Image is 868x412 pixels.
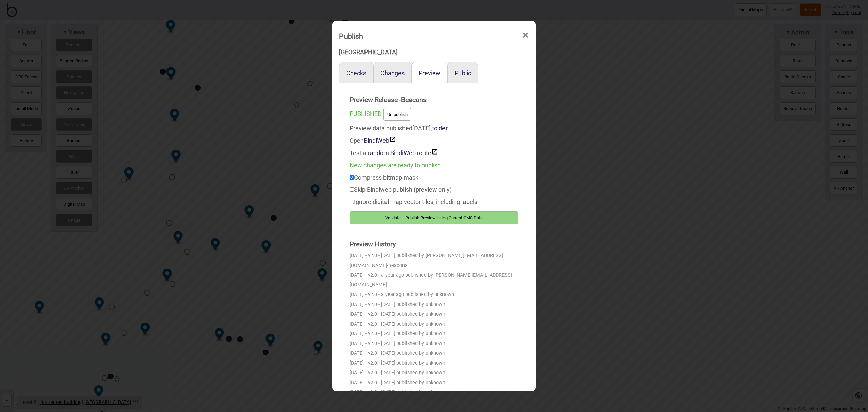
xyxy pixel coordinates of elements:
span: , [431,125,448,132]
div: [DATE] - v2.0 - [DATE]: [350,368,518,378]
div: Preview data published [DATE] [350,122,518,159]
span: × [522,24,529,46]
a: folder [432,125,448,132]
button: Public [455,69,471,77]
span: published by unknown [396,321,445,327]
span: published by unknown [396,380,445,386]
span: published by unknown [405,292,454,297]
div: Test a [350,147,518,159]
div: [DATE] - v2.0 - a year ago: [350,271,518,290]
img: preview [389,136,396,143]
div: [DATE] - v2.0 - [DATE]: [350,358,518,368]
button: Un-publish [383,108,411,121]
span: published by unknown [396,331,445,336]
div: New changes are ready to publish [350,159,518,171]
strong: Preview History [350,238,518,251]
span: published by unknown [396,370,445,376]
button: Changes [380,69,405,77]
input: Skip Bindiweb publish (preview only) [350,187,354,192]
div: [DATE] - v2.0 - [DATE]: [350,300,518,310]
div: [DATE] - v2.0 - [DATE]: [350,339,518,349]
span: published by unknown [396,311,445,317]
span: published by [PERSON_NAME][EMAIL_ADDRESS][DOMAIN_NAME] [350,253,503,268]
div: [DATE] - v2.0 - [DATE]: [350,320,518,329]
div: [DATE] - v2.0 - [DATE]: [350,310,518,320]
div: [DATE] - v2.0 - [DATE]: [350,251,518,271]
label: Compress bitmap mask [350,174,418,181]
input: Compress bitmap mask [350,175,354,180]
div: [DATE] - v2.0 - [DATE]: [350,378,518,388]
button: random BindiWeb route [368,148,438,157]
button: Validate + Publish Preview Using Current CMS Data [350,211,518,224]
span: published by unknown [396,341,445,346]
div: [DATE] - v2.0 - [DATE]: [350,349,518,358]
span: published by unknown [396,350,445,356]
div: [DATE] - v2.0 - [DATE]: [350,388,518,397]
span: published by [PERSON_NAME][EMAIL_ADDRESS][DOMAIN_NAME] [350,272,512,288]
div: [DATE] - v2.0 - a year ago: [350,290,518,300]
div: [DATE] - v2.0 - [DATE]: [350,329,518,339]
div: [GEOGRAPHIC_DATA] [339,46,529,58]
span: PUBLISHED [350,110,382,117]
span: - Beacons [387,263,407,268]
label: Ignore digital map vector tiles, including labels [350,198,477,205]
input: Ignore digital map vector tiles, including labels [350,200,354,204]
strong: Preview Release - Beacons [350,93,518,107]
button: Preview [419,69,440,77]
div: Open [350,135,518,147]
div: Publish [339,29,363,43]
label: Skip Bindiweb publish (preview only) [350,186,452,193]
img: preview [431,148,438,155]
span: published by unknown [396,389,445,395]
span: published by unknown [396,360,445,366]
button: Checks [346,69,366,77]
span: published by unknown [396,302,445,307]
a: BindiWeb [364,137,396,144]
